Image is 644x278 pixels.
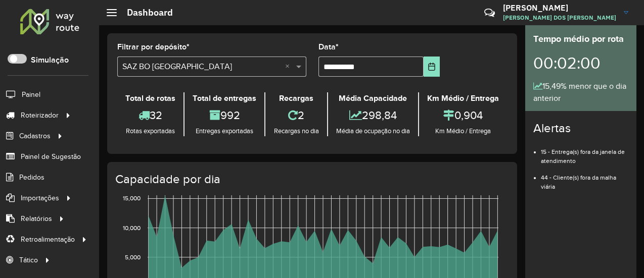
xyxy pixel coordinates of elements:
div: 00:02:00 [533,46,628,80]
label: Simulação [31,54,69,66]
div: Km Médio / Entrega [422,126,504,136]
div: Recargas no dia [268,126,324,136]
div: Total de entregas [187,92,262,104]
div: Tempo médio por rota [533,32,628,46]
label: Data [318,41,339,53]
div: Média de ocupação no dia [331,126,416,136]
div: 992 [187,104,262,126]
div: 32 [120,104,181,126]
span: Cadastros [19,131,51,141]
div: 2 [268,104,324,126]
text: 15,000 [123,195,141,202]
span: Pedidos [19,172,44,183]
h2: Dashboard [117,7,173,18]
span: Clear all [285,61,294,73]
label: Filtrar por depósito [117,41,190,53]
div: Total de rotas [120,92,181,104]
div: 15,49% menor que o dia anterior [533,80,628,104]
span: Importações [21,193,59,203]
span: Roteirizador [21,110,59,121]
span: Tático [19,255,38,265]
div: Entregas exportadas [187,126,262,136]
h3: [PERSON_NAME] [503,3,616,13]
text: 10,000 [123,225,141,231]
span: [PERSON_NAME] DOS [PERSON_NAME] [503,13,616,22]
h4: Capacidade por dia [115,172,507,187]
span: Relatórios [21,213,52,224]
div: Rotas exportadas [120,126,181,136]
li: 44 - Cliente(s) fora da malha viária [541,165,628,191]
span: Retroalimentação [21,234,75,245]
span: Painel de Sugestão [21,151,81,162]
div: Km Médio / Entrega [422,92,504,104]
button: Choose Date [424,57,440,77]
span: Painel [22,89,40,100]
div: Recargas [268,92,324,104]
text: 5,000 [125,254,141,260]
a: Contato Rápido [479,2,500,24]
div: Média Capacidade [331,92,416,104]
div: 0,904 [422,104,504,126]
h4: Alertas [533,121,628,136]
div: 298,84 [331,104,416,126]
li: 15 - Entrega(s) fora da janela de atendimento [541,140,628,165]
